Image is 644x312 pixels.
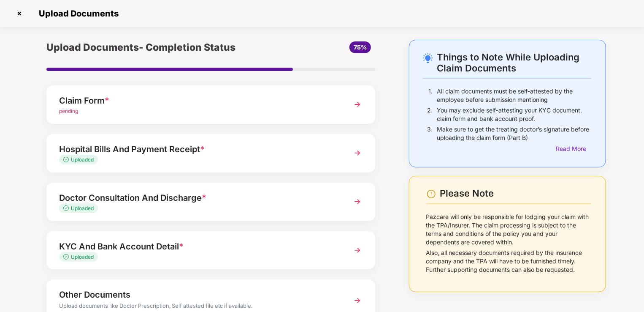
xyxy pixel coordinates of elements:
[426,189,436,199] img: svg+xml;base64,PHN2ZyBpZD0iV2FybmluZ18tXzI0eDI0IiBkYXRhLW5hbWU9Ildhcm5pbmcgLSAyNHgyNCIgeG1sbnM9Im...
[59,94,337,107] div: Claim Form
[59,240,337,253] div: KYC And Bank Account Detail
[437,52,591,74] div: Things to Note While Uploading Claim Documents
[71,205,94,211] span: Uploaded
[71,156,94,163] span: Uploaded
[428,87,433,104] p: 1.
[63,157,71,162] img: svg+xml;base64,PHN2ZyB4bWxucz0iaHR0cDovL3d3dy53My5vcmcvMjAwMC9zdmciIHdpZHRoPSIxMy4zMzMiIGhlaWdodD...
[13,7,26,20] img: svg+xml;base64,PHN2ZyBpZD0iQ3Jvc3MtMzJ4MzIiIHhtbG5zPSJodHRwOi8vd3d3LnczLm9yZy8yMDAwL3N2ZyIgd2lkdG...
[59,191,337,205] div: Doctor Consultation And Discharge
[423,53,433,63] img: svg+xml;base64,PHN2ZyB4bWxucz0iaHR0cDovL3d3dy53My5vcmcvMjAwMC9zdmciIHdpZHRoPSIyNC4wOTMiIGhlaWdodD...
[350,194,365,209] img: svg+xml;base64,PHN2ZyBpZD0iTmV4dCIgeG1sbnM9Imh0dHA6Ly93d3cudzMub3JnLzIwMDAvc3ZnIiB3aWR0aD0iMzYiIG...
[437,125,591,142] p: Make sure to get the treating doctor’s signature before uploading the claim form (Part B)
[63,205,71,211] img: svg+xml;base64,PHN2ZyB4bWxucz0iaHR0cDovL3d3dy53My5vcmcvMjAwMC9zdmciIHdpZHRoPSIxMy4zMzMiIGhlaWdodD...
[350,293,365,308] img: svg+xml;base64,PHN2ZyBpZD0iTmV4dCIgeG1sbnM9Imh0dHA6Ly93d3cudzMub3JnLzIwMDAvc3ZnIiB3aWR0aD0iMzYiIG...
[437,87,591,104] p: All claim documents must be self-attested by the employee before submission mentioning
[350,243,365,258] img: svg+xml;base64,PHN2ZyBpZD0iTmV4dCIgeG1sbnM9Imh0dHA6Ly93d3cudzMub3JnLzIwMDAvc3ZnIiB3aWR0aD0iMzYiIG...
[440,188,591,199] div: Please Note
[427,125,433,142] p: 3.
[354,44,367,51] span: 75%
[30,8,123,19] span: Upload Documents
[427,106,433,123] p: 2.
[63,254,71,260] img: svg+xml;base64,PHN2ZyB4bWxucz0iaHR0cDovL3d3dy53My5vcmcvMjAwMC9zdmciIHdpZHRoPSIxMy4zMzMiIGhlaWdodD...
[59,108,78,114] span: pending
[59,288,337,301] div: Other Documents
[350,145,365,161] img: svg+xml;base64,PHN2ZyBpZD0iTmV4dCIgeG1sbnM9Imh0dHA6Ly93d3cudzMub3JnLzIwMDAvc3ZnIiB3aWR0aD0iMzYiIG...
[426,213,591,246] p: Pazcare will only be responsible for lodging your claim with the TPA/Insurer. The claim processin...
[59,142,337,156] div: Hospital Bills And Payment Receipt
[350,97,365,112] img: svg+xml;base64,PHN2ZyBpZD0iTmV4dCIgeG1sbnM9Imh0dHA6Ly93d3cudzMub3JnLzIwMDAvc3ZnIiB3aWR0aD0iMzYiIG...
[46,40,265,55] div: Upload Documents- Completion Status
[556,144,591,153] div: Read More
[71,254,94,260] span: Uploaded
[426,249,591,274] p: Also, all necessary documents required by the insurance company and the TPA will have to be furni...
[437,106,591,123] p: You may exclude self-attesting your KYC document, claim form and bank account proof.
